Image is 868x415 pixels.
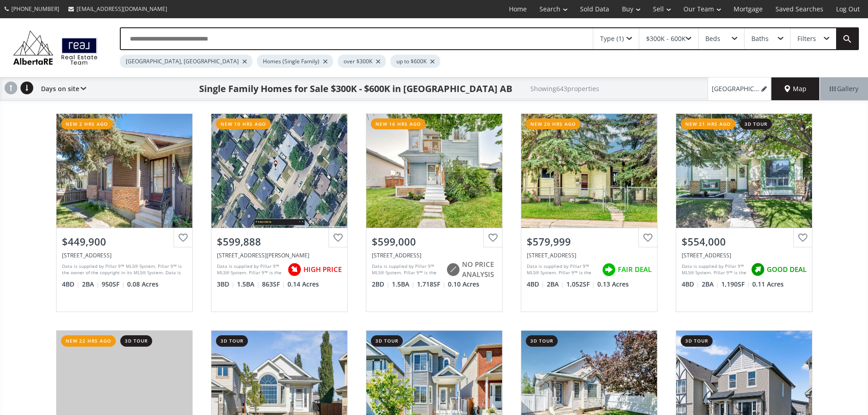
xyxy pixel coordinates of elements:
div: [GEOGRAPHIC_DATA], [GEOGRAPHIC_DATA] [120,55,252,68]
span: 4 BD [62,280,80,289]
div: 7126 Laguna Way NE, Calgary, AB T1Y 7A7 [372,251,497,259]
img: rating icon [285,261,303,279]
div: $300K - 600K [646,36,686,42]
div: Beds [705,36,720,42]
img: rating icon [600,261,618,279]
span: 1,052 SF [566,280,595,289]
div: over $300K [338,55,386,68]
span: 0.10 Acres [448,280,479,289]
div: Data is supplied by Pillar 9™ MLS® System. Pillar 9™ is the owner of the copyright in its MLS® Sy... [527,263,597,277]
div: $599,888 [217,235,342,249]
span: 2 BD [372,280,390,289]
span: 1,718 SF [417,280,446,289]
span: 2 BA [547,280,564,289]
div: $554,000 [682,235,806,249]
span: 4 BD [527,280,544,289]
div: Data is supplied by Pillar 9™ MLS® System. Pillar 9™ is the owner of the copyright in its MLS® Sy... [217,263,283,277]
span: 4 BD [682,280,699,289]
span: NO PRICE ANALYSIS [462,260,497,279]
a: new 10 hrs ago$599,888[STREET_ADDRESS][PERSON_NAME]Data is supplied by Pillar 9™ MLS® System. Pil... [202,104,357,321]
img: Logo [9,28,102,67]
span: 0.11 Acres [752,280,784,289]
div: $579,999 [527,235,652,249]
h2: Showing 643 properties [530,85,599,92]
div: 184 Shawinigan Drive SW, Calgary, AB T2Y 2W3 [682,251,806,259]
span: 2 BA [702,280,719,289]
span: 0.14 Acres [288,280,319,289]
a: new 21 hrs ago3d tour$554,000[STREET_ADDRESS]Data is supplied by Pillar 9™ MLS® System. Pillar 9™... [667,104,822,321]
div: 103 Shawglen Way SW, Calgary, AB T2Y 1Y9 [62,251,187,259]
a: [GEOGRAPHIC_DATA], [GEOGRAPHIC_DATA], 300K - 600K [708,77,771,100]
div: Type (1) [600,36,624,42]
div: Gallery [820,77,868,100]
span: Gallery [830,84,858,93]
div: up to $600K [390,55,440,68]
div: 319 Pinegreen Close NE, Calgary, AB T1Y 1W4 [527,251,652,259]
a: new 2 hrs ago$449,900[STREET_ADDRESS]Data is supplied by Pillar 9™ MLS® System. Pillar 9™ is the ... [47,104,202,321]
span: [PHONE_NUMBER] [11,5,59,13]
div: Filters [797,36,816,42]
div: Data is supplied by Pillar 9™ MLS® System. Pillar 9™ is the owner of the copyright in its MLS® Sy... [682,263,746,277]
div: $449,900 [62,235,187,249]
span: 0.13 Acres [597,280,629,289]
img: rating icon [749,261,767,279]
div: Data is supplied by Pillar 9™ MLS® System. Pillar 9™ is the owner of the copyright in its MLS® Sy... [372,263,442,277]
span: FAIR DEAL [618,265,652,274]
span: GOOD DEAL [767,265,806,274]
div: 91 Holly Street NW, Calgary, AB T2K 2C9 [217,251,342,259]
span: [GEOGRAPHIC_DATA], [GEOGRAPHIC_DATA], 300K - 600K [712,84,760,93]
div: Homes (Single Family) [257,55,333,68]
span: 1,190 SF [721,280,750,289]
div: Data is supplied by Pillar 9™ MLS® System. Pillar 9™ is the owner of the copyright in its MLS® Sy... [62,263,185,277]
a: [EMAIL_ADDRESS][DOMAIN_NAME] [64,0,172,17]
img: rating icon [444,261,462,279]
span: 2 BA [82,280,99,289]
a: new 16 hrs ago$599,000[STREET_ADDRESS]Data is supplied by Pillar 9™ MLS® System. Pillar 9™ is the... [357,104,512,321]
h1: Single Family Homes for Sale $300K - $600K in [GEOGRAPHIC_DATA] AB [199,82,512,95]
div: $599,000 [372,235,497,249]
span: HIGH PRICE [303,265,342,274]
div: Days on site [36,77,86,100]
a: new 20 hrs ago$579,999[STREET_ADDRESS]Data is supplied by Pillar 9™ MLS® System. Pillar 9™ is the... [512,104,667,321]
span: [EMAIL_ADDRESS][DOMAIN_NAME] [77,5,167,13]
div: Baths [751,36,769,42]
span: 1.5 BA [392,280,415,289]
span: 1.5 BA [237,280,260,289]
div: Map [771,77,820,100]
span: 950 SF [102,280,125,289]
span: 863 SF [262,280,285,289]
span: 0.08 Acres [127,280,159,289]
span: Map [785,84,806,93]
span: 3 BD [217,280,235,289]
